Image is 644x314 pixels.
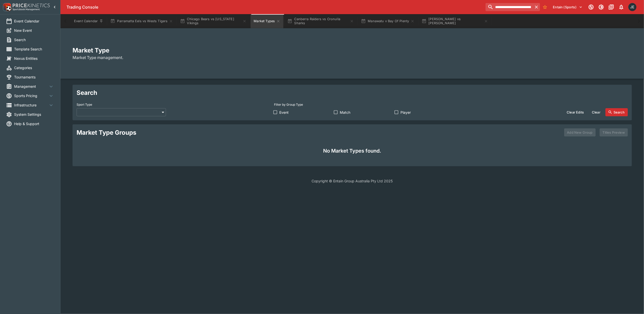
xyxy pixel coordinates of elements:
[400,110,411,115] span: Player
[14,121,54,126] span: Help & Support
[77,102,92,107] p: Sport Type
[14,65,54,70] span: Categories
[2,2,12,12] img: PriceKinetics Logo
[66,5,484,10] div: Trading Console
[587,3,596,12] button: Connected to PK
[486,3,533,11] input: search
[627,2,638,13] button: James Edlin
[251,14,283,28] button: Market Types
[14,46,54,52] span: Template Search
[607,3,616,12] button: Documentation
[14,102,48,108] span: Infrastructure
[81,148,624,154] h4: No Market Types found.
[13,8,40,11] img: Sportsbook Management
[71,14,106,28] button: Event Calendar
[73,46,632,54] h2: Market Type
[73,54,632,61] h6: Market Type management.
[340,110,350,115] span: Match
[274,102,303,107] p: Filter by Group Type
[177,14,250,28] button: Chicago Bears vs [US_STATE] Vikings
[541,3,549,11] button: No Bookmarks
[14,18,54,24] span: Event Calendar
[14,74,54,80] span: Tournaments
[14,84,48,89] span: Management
[284,14,357,28] button: Canberra Raiders vs Cronulla Sharks
[279,110,289,115] span: Event
[597,3,606,12] button: Toggle light/dark mode
[77,129,136,136] h2: Market Type Groups
[14,37,54,42] span: Search
[419,14,491,28] button: [PERSON_NAME] vs [PERSON_NAME]
[550,3,586,11] button: Select Tenant
[77,89,628,97] h2: Search
[14,93,48,98] span: Sports Pricing
[358,14,418,28] button: Manawatu v Bay Of Plenty
[14,112,54,117] span: System Settings
[589,108,603,116] button: Clear
[60,178,644,184] p: Copyright © Entain Group Australia Pty Ltd 2025
[14,56,54,61] span: Nexus Entities
[14,28,54,33] span: New Event
[617,3,626,12] button: Notifications
[564,108,587,116] button: Clear Edits
[605,108,628,116] button: Search
[13,4,50,7] img: PriceKinetics
[107,14,176,28] button: Parramatta Eels vs Wests Tigers
[628,3,636,11] div: James Edlin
